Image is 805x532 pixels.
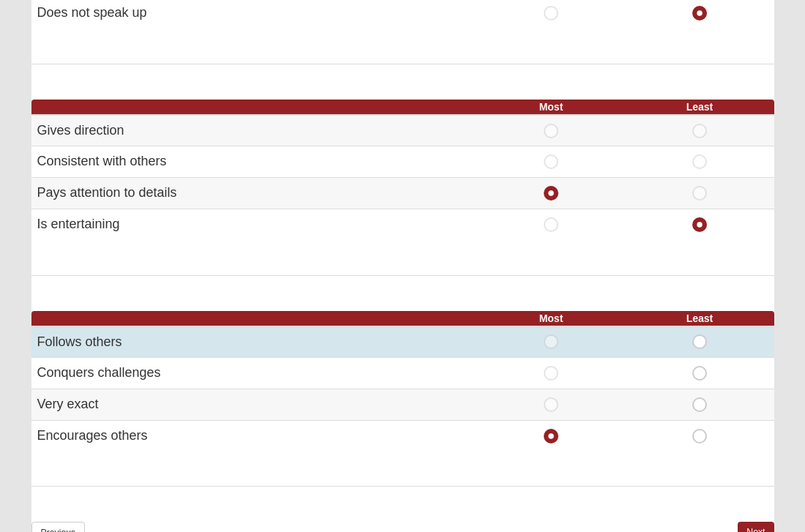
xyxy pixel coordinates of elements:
td: Gives direction [31,115,477,146]
td: Very exact [31,389,477,420]
td: Consistent with others [31,146,477,178]
td: Pays attention to details [31,178,477,209]
td: Conquers challenges [31,358,477,389]
th: Most [477,311,626,326]
th: Least [626,311,774,326]
th: Least [626,100,774,115]
td: Is entertaining [31,209,477,239]
th: Most [477,100,626,115]
td: Follows others [31,326,477,358]
td: Encourages others [31,420,477,451]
